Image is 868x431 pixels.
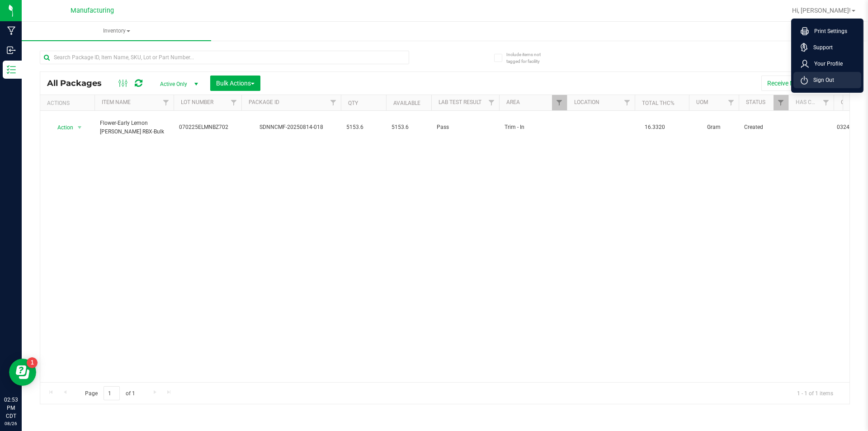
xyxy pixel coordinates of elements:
input: Search Package ID, Item Name, SKU, Lot or Part Number... [40,51,409,64]
span: Gram [694,123,733,132]
span: Created [744,123,783,132]
span: Your Profile [809,59,843,68]
span: Support [808,43,833,52]
span: Action [49,121,74,134]
span: Sign Out [808,76,834,85]
span: Flower-Early Lemon [PERSON_NAME] RBX-Bulk [100,119,168,136]
input: 1 [104,386,120,400]
span: 16.3320 [640,121,670,134]
a: Inventory [22,22,211,41]
span: Print Settings [809,27,847,36]
span: Hi, [PERSON_NAME]! [792,7,851,14]
a: UOM [696,99,708,105]
a: Available [393,100,420,106]
a: Package ID [249,99,279,105]
a: Filter [484,95,499,110]
a: Filter [724,95,739,110]
span: 1 - 1 of 1 items [790,386,840,400]
a: Filter [620,95,635,110]
p: 08/26 [4,420,18,427]
iframe: Resource center unread badge [27,357,38,368]
a: Support [801,43,858,52]
span: 5153.6 [346,123,381,132]
button: Receive Non-Cannabis [761,76,836,91]
span: All Packages [47,78,111,88]
inline-svg: Inbound [7,46,16,55]
a: Filter [159,95,174,110]
a: Lab Test Result [439,99,481,105]
a: Area [506,99,520,105]
inline-svg: Inventory [7,65,16,74]
span: Trim - In [505,123,561,132]
span: 070225ELMNBZ702 [179,123,236,132]
a: Filter [774,95,788,110]
li: Sign Out [793,72,861,88]
a: Filter [819,95,834,110]
a: Total THC% [642,100,675,106]
a: Lot Number [181,99,213,105]
span: Include items not tagged for facility [506,51,552,65]
a: Filter [226,95,241,110]
span: 5153.6 [392,123,426,132]
span: Pass [437,123,494,132]
a: Filter [552,95,567,110]
span: Page of 1 [77,386,142,400]
a: Qty [348,100,358,106]
span: select [74,121,85,134]
iframe: Resource center [9,359,36,386]
p: 02:53 PM CDT [4,396,18,420]
a: Status [746,99,765,105]
th: Has COA [788,95,834,111]
inline-svg: Manufacturing [7,26,16,35]
a: Filter [326,95,341,110]
div: SDNNCMF-20250814-018 [240,123,342,132]
span: Manufacturing [71,7,114,14]
a: Location [574,99,599,105]
a: Item Name [102,99,131,105]
span: Bulk Actions [216,80,255,87]
button: Bulk Actions [210,76,260,91]
div: Actions [47,100,91,106]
